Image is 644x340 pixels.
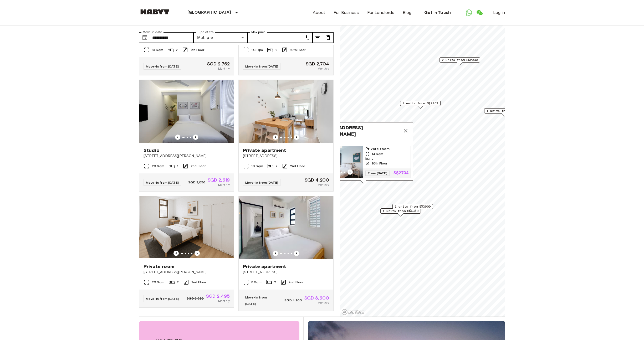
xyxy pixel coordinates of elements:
canvas: Map [340,2,505,317]
a: Marketing picture of unit SG-01-054-005-01Previous imagePrevious imagePrivate apartment[STREET_AD... [238,80,334,192]
button: Previous image [273,135,278,140]
span: 13 Sqm [152,48,163,52]
button: Previous image [195,251,200,256]
div: Map marker [439,57,480,65]
span: 10th Floor [290,48,306,52]
span: 2 [275,48,277,52]
span: 2 [274,280,276,285]
label: Type of stay [197,30,216,34]
button: Previous image [175,135,180,140]
span: Move-in from [DATE] [245,295,267,306]
label: Move-in date [143,30,162,34]
span: 2 [176,48,178,52]
a: Open WhatsApp [464,7,474,18]
span: 2 [276,164,278,168]
span: [STREET_ADDRESS] [243,153,329,159]
span: 2nd Floor [191,164,206,168]
a: Marketing picture of unit SG-01-058-001-01Previous imagePrevious imageStudio[STREET_ADDRESS][PERS... [139,80,234,192]
span: 8 Sqm [251,280,262,285]
span: 20 Sqm [152,164,164,168]
span: SGD 3,600 [304,296,329,300]
span: 1 units from S$2495 [487,109,522,113]
span: Private room [144,263,174,270]
div: Mutliple [193,32,248,43]
span: Monthly [218,66,230,71]
span: Monthly [318,300,329,305]
a: Marketing picture of unit SG-01-001-006-01Previous imagePrevious imagePrivate room[STREET_ADDRESS... [139,196,234,308]
button: Previous image [173,251,179,256]
span: SGD 2,762 [207,61,230,66]
div: Map marker [380,208,421,217]
span: 2nd Floor [290,164,305,168]
span: Move-in from [DATE] [146,64,179,68]
a: For Business [334,9,359,16]
span: Private apartment [243,263,286,270]
a: Mapbox logo [341,309,365,315]
span: Monthly [218,298,230,303]
a: Open WeChat [474,7,485,18]
p: [GEOGRAPHIC_DATA] [187,9,231,16]
span: 14 Sqm [251,48,263,52]
span: Private apartment [243,147,286,153]
span: 20 Sqm [152,280,164,285]
span: [STREET_ADDRESS][PERSON_NAME] [316,125,400,137]
span: SGD 2,620 [187,296,204,301]
a: Marketing picture of unit SG-01-042-001-02Previous imagePrevious imagePrivate room14 Sqm210th Flo... [316,146,411,178]
button: Previous image [273,251,278,256]
span: 10th Floor [372,161,387,166]
span: SGD 4,200 [305,178,329,182]
p: S$2704 [393,171,408,175]
div: Map marker [484,108,525,116]
span: [STREET_ADDRESS][PERSON_NAME] [144,153,230,159]
button: Choose date, selected date is 15 Sep 2025 [140,32,150,43]
span: 1 units from S$2762 [402,101,438,106]
div: Map marker [400,101,441,109]
img: Marketing picture of unit SG-01-054-007-01 [239,196,333,259]
span: 14 Sqm [372,152,383,156]
span: SGD 2,704 [306,61,329,66]
span: Move-in from [DATE] [146,181,179,184]
span: 1 units [316,139,411,144]
img: Marketing picture of unit SG-01-054-005-01 [239,80,333,143]
span: [STREET_ADDRESS] [243,270,329,275]
img: Marketing picture of unit SG-01-058-001-01 [139,80,234,143]
span: 10 Sqm [251,164,263,168]
button: Previous image [347,169,353,175]
div: Map marker [392,204,433,212]
span: Monthly [218,182,230,187]
a: Log in [493,9,505,16]
span: 1 [177,164,178,168]
button: Previous image [294,251,299,256]
span: 1 units from S$2619 [383,209,418,213]
span: Move-in from [DATE] [146,297,179,301]
button: tune [313,32,323,43]
span: 2 units from S$2940 [442,58,478,62]
a: Get in Touch [420,7,455,18]
button: tune [323,32,334,43]
span: SGD 3,056 [188,180,205,185]
a: For Landlords [367,9,394,16]
span: 7th Floor [190,48,204,52]
img: Habyt [139,9,171,14]
span: SGD 2,619 [208,178,230,182]
a: Blog [403,9,412,16]
span: [STREET_ADDRESS][PERSON_NAME] [144,270,230,275]
span: Private room [365,146,408,152]
span: 2nd Floor [289,280,303,285]
span: SGD 2,495 [206,294,230,298]
span: 2 [177,280,179,285]
span: Monthly [318,66,329,71]
button: Previous image [193,135,198,140]
a: Marketing picture of unit SG-01-054-007-01Previous imagePrevious imagePrivate apartment[STREET_AD... [238,196,334,311]
span: 2 [372,156,374,161]
span: SGD 4,200 [284,298,302,303]
button: Previous image [294,135,299,140]
button: tune [302,32,313,43]
label: Max price [251,30,265,34]
div: Map marker [313,122,413,183]
span: Studio [144,147,160,153]
span: Move-in from [DATE] [245,181,278,184]
span: 2nd Floor [191,280,206,285]
span: From [DATE] [365,171,390,176]
img: Marketing picture of unit SG-01-001-006-01 [139,196,234,259]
